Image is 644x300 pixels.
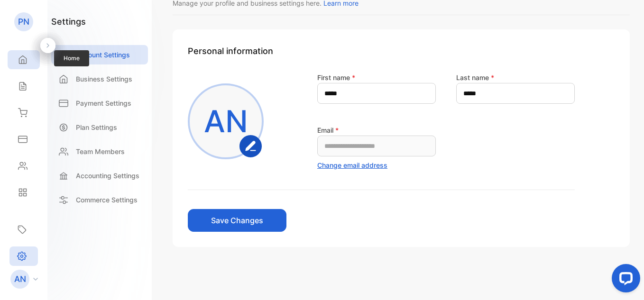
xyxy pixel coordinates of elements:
[18,16,29,28] p: PN
[54,50,89,66] span: Home
[456,73,494,82] label: Last name
[51,69,148,89] a: Business Settings
[51,45,148,64] a: Account Settings
[51,93,148,113] a: Payment Settings
[317,126,339,134] label: Email
[604,260,644,300] iframe: LiveChat chat widget
[51,118,148,137] a: Plan Settings
[76,50,130,60] p: Account Settings
[317,160,387,170] button: Change email address
[76,74,132,84] p: Business Settings
[188,209,286,232] button: Save Changes
[76,195,138,205] p: Commerce Settings
[204,99,248,144] p: AN
[51,142,148,161] a: Team Members
[76,122,117,132] p: Plan Settings
[76,98,131,108] p: Payment Settings
[188,45,615,57] h1: Personal information
[76,146,125,156] p: Team Members
[51,190,148,209] a: Commerce Settings
[14,273,26,285] p: AN
[51,166,148,185] a: Accounting Settings
[51,15,86,28] h1: settings
[317,73,355,82] label: First name
[76,171,139,181] p: Accounting Settings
